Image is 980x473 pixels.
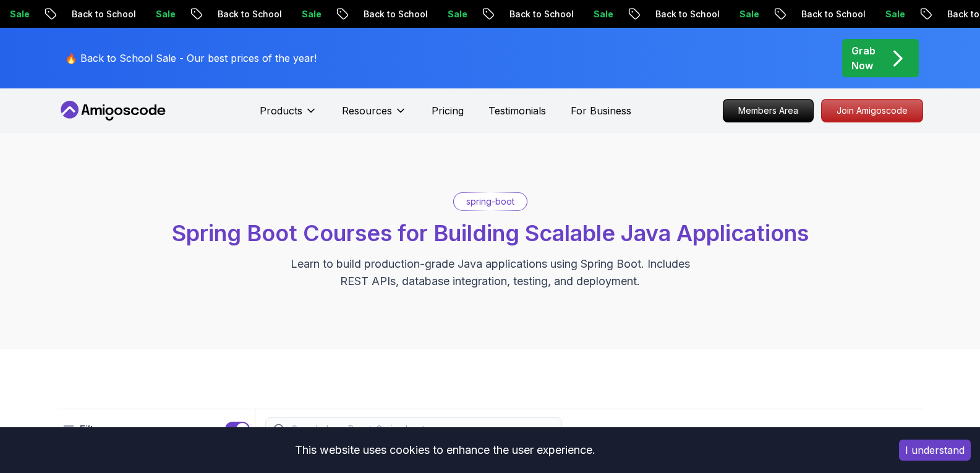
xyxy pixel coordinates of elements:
input: Search Java, React, Spring boot ... [289,423,554,435]
p: Sale [582,8,621,20]
button: Products [260,103,317,128]
p: Filters [80,422,108,437]
p: Join Amigoscode [822,100,922,122]
p: Sale [144,8,184,20]
p: Back to School [790,8,874,20]
p: Resources [342,103,392,118]
p: Products [260,103,302,118]
button: Accept cookies [899,440,971,461]
a: Join Amigoscode [821,99,923,122]
a: Pricing [432,103,464,118]
p: Back to School [60,8,144,20]
p: Sale [290,8,330,20]
p: Sale [728,8,767,20]
p: Back to School [206,8,290,20]
p: Sale [874,8,913,20]
p: Learn to build production-grade Java applications using Spring Boot. Includes REST APIs, database... [283,255,698,290]
p: Back to School [352,8,436,20]
p: Sale [436,8,475,20]
p: spring-boot [466,195,514,208]
p: 🔥 Back to School Sale - Our best prices of the year! [65,51,317,66]
p: Back to School [644,8,728,20]
a: For Business [571,103,631,118]
p: Back to School [498,8,582,20]
div: This website uses cookies to enhance the user experience. [9,437,880,464]
button: Resources [342,103,407,128]
p: Grab Now [851,43,876,73]
a: Members Area [723,99,814,122]
span: Spring Boot Courses for Building Scalable Java Applications [172,219,809,247]
a: Testimonials [488,103,546,118]
p: Members Area [723,100,813,122]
